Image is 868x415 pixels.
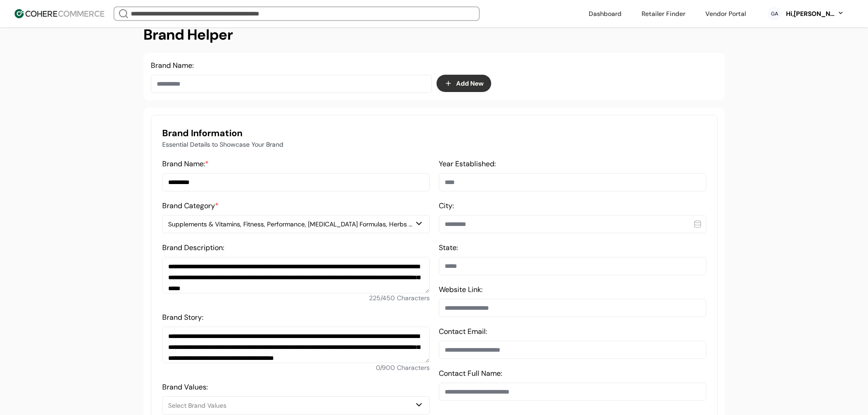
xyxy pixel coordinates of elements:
[437,75,491,92] button: Add New
[144,24,725,46] h2: Brand Helper
[439,369,502,378] label: Contact Full Name:
[439,201,454,210] label: City:
[439,159,496,169] label: Year Established:
[376,364,430,372] span: 0 / 900 Characters
[151,61,194,70] label: Brand Name:
[785,9,844,19] button: Hi,[PERSON_NAME]
[15,9,104,18] img: Cohere Logo
[785,9,835,19] div: Hi, [PERSON_NAME]
[162,382,208,392] label: Brand Values:
[168,220,414,229] div: Supplements & Vitamins, Fitness, Performance, [MEDICAL_DATA] Formulas, Herbs & Functional Foods, ...
[162,313,203,322] label: Brand Story:
[162,140,706,149] p: Essential Details to Showcase Your Brand
[439,327,487,336] label: Contact Email:
[369,294,430,302] span: 225 / 450 Characters
[439,243,458,252] label: State:
[162,159,209,169] label: Brand Name:
[439,285,483,294] label: Website Link:
[162,201,219,210] label: Brand Category
[162,243,224,252] label: Brand Description:
[162,126,706,140] h3: Brand Information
